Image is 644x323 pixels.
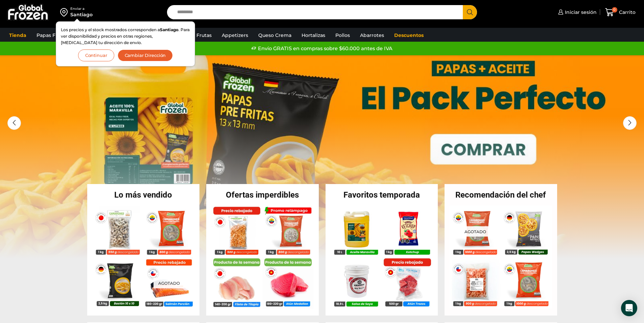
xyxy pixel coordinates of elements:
[118,49,173,61] button: Cambiar Dirección
[603,4,637,20] a: 0 Carrito
[153,278,184,288] p: Agotado
[463,5,477,19] button: Search button
[617,9,636,16] span: Carrito
[6,29,30,42] a: Tienda
[298,29,329,42] a: Hortalizas
[255,29,295,42] a: Queso Crema
[460,226,491,237] p: Agotado
[70,6,93,11] div: Enviar a
[326,191,438,199] h2: Favoritos temporada
[33,29,69,42] a: Papas Fritas
[7,116,21,130] div: Previous slide
[623,116,637,130] div: Next slide
[70,11,93,18] div: Santiago
[218,29,252,42] a: Appetizers
[160,27,178,32] strong: Santiago
[61,26,190,46] p: Los precios y el stock mostrados corresponden a . Para ver disponibilidad y precios en otras regi...
[445,191,557,199] h2: Recomendación del chef
[612,7,617,13] span: 0
[563,9,597,16] span: Iniciar sesión
[60,6,70,18] img: address-field-icon.svg
[87,191,200,199] h2: Lo más vendido
[206,191,319,199] h2: Ofertas imperdibles
[556,5,597,19] a: Iniciar sesión
[332,29,353,42] a: Pollos
[357,29,387,42] a: Abarrotes
[621,300,637,316] div: Open Intercom Messenger
[78,49,114,61] button: Continuar
[391,29,427,42] a: Descuentos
